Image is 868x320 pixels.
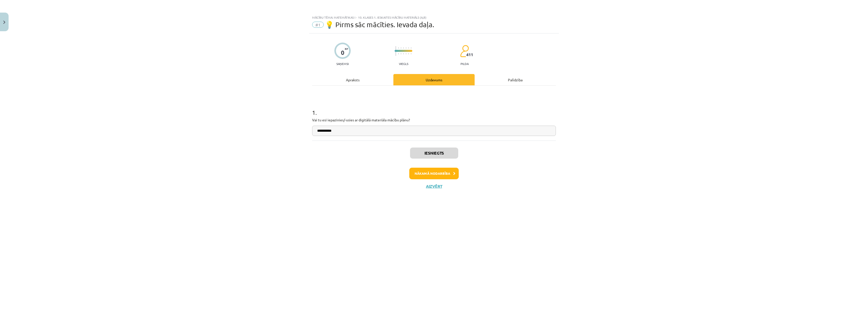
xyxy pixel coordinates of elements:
[325,20,434,29] span: 💡 Pirms sāc mācīties. Ievada daļa.
[312,74,393,85] div: Apraksts
[475,74,556,85] div: Palīdzība
[393,74,475,85] div: Uzdevums
[424,184,444,189] button: Aizvērt
[409,168,459,179] button: Nākamā nodarbība
[401,53,401,54] img: icon-short-line-57e1e144782c952c97e751825c79c345078a6d821885a25fce030b3d8c18986b.svg
[410,148,458,159] button: Iesniegts
[466,52,473,57] span: 411
[341,49,344,56] div: 0
[411,47,411,49] img: icon-short-line-57e1e144782c952c97e751825c79c345078a6d821885a25fce030b3d8c18986b.svg
[411,53,411,54] img: icon-short-line-57e1e144782c952c97e751825c79c345078a6d821885a25fce030b3d8c18986b.svg
[312,100,556,116] h1: 1 .
[403,47,404,49] img: icon-short-line-57e1e144782c952c97e751825c79c345078a6d821885a25fce030b3d8c18986b.svg
[401,47,401,49] img: icon-short-line-57e1e144782c952c97e751825c79c345078a6d821885a25fce030b3d8c18986b.svg
[460,62,469,65] p: pilda
[312,117,556,123] p: Vai tu esi iepazinies/-usies ar digitālā materiāla mācību plānu?
[398,53,399,54] img: icon-short-line-57e1e144782c952c97e751825c79c345078a6d821885a25fce030b3d8c18986b.svg
[408,47,409,49] img: icon-short-line-57e1e144782c952c97e751825c79c345078a6d821885a25fce030b3d8c18986b.svg
[3,21,5,24] img: icon-close-lesson-0947bae3869378f0d4975bcd49f059093ad1ed9edebbc8119c70593378902aed.svg
[312,16,556,19] div: Mācību tēma: Matemātikas i - 10. klases 1. ieskaites mācību materiāls (a,b)
[334,62,351,65] p: Saņemsi
[312,22,324,28] span: #1
[403,53,404,54] img: icon-short-line-57e1e144782c952c97e751825c79c345078a6d821885a25fce030b3d8c18986b.svg
[460,45,469,57] img: students-c634bb4e5e11cddfef0936a35e636f08e4e9abd3cc4e673bd6f9a4125e45ecb1.svg
[399,62,408,65] p: Viegls
[345,47,348,50] span: XP
[398,47,399,49] img: icon-short-line-57e1e144782c952c97e751825c79c345078a6d821885a25fce030b3d8c18986b.svg
[408,53,409,54] img: icon-short-line-57e1e144782c952c97e751825c79c345078a6d821885a25fce030b3d8c18986b.svg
